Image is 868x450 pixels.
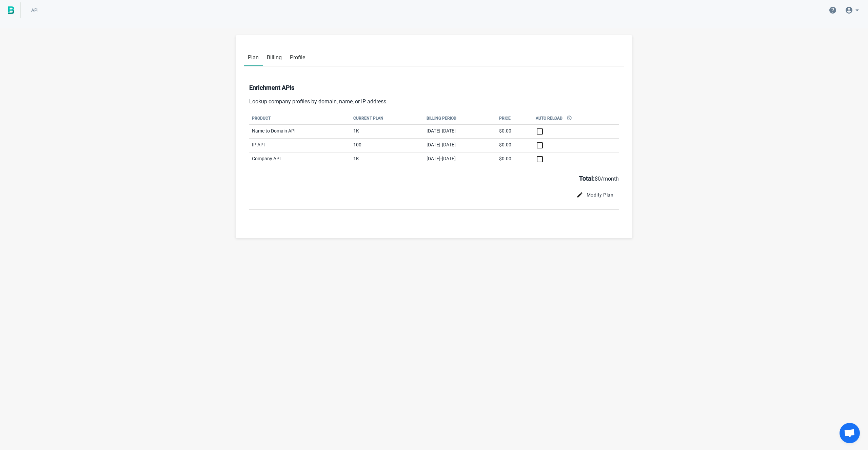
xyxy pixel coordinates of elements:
[424,111,496,125] th: Billing Period
[249,83,619,92] h4: Enrichment APIs
[249,174,619,183] h3: Total:
[290,54,305,61] span: Profile
[427,141,456,148] span: [DATE] - [DATE]
[249,111,351,125] th: Product
[570,188,619,201] button: Modify Plan
[267,54,282,61] span: Billing
[249,152,351,166] td: Company API
[427,127,456,134] span: [DATE] - [DATE]
[248,54,259,61] span: Plan
[533,111,619,125] th: Auto Reload
[249,124,351,139] td: Name to Domain API
[351,124,424,139] td: 1K
[595,176,619,182] span: $ 0 /month
[496,139,533,152] td: $ 0 .00
[249,139,351,152] td: IP API
[31,7,39,13] span: API
[496,124,533,139] td: $ 0 .00
[840,423,860,443] div: Open chat
[8,6,14,14] img: BigPicture.io
[351,111,424,125] th: Current Plan
[249,98,619,106] p: Lookup company profiles by domain, name, or IP address.
[496,111,533,125] th: Price
[576,191,614,198] span: Modify Plan
[351,152,424,166] td: 1K
[351,139,424,152] td: 100
[427,155,456,162] span: [DATE] - [DATE]
[496,152,533,166] td: $ 0 .00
